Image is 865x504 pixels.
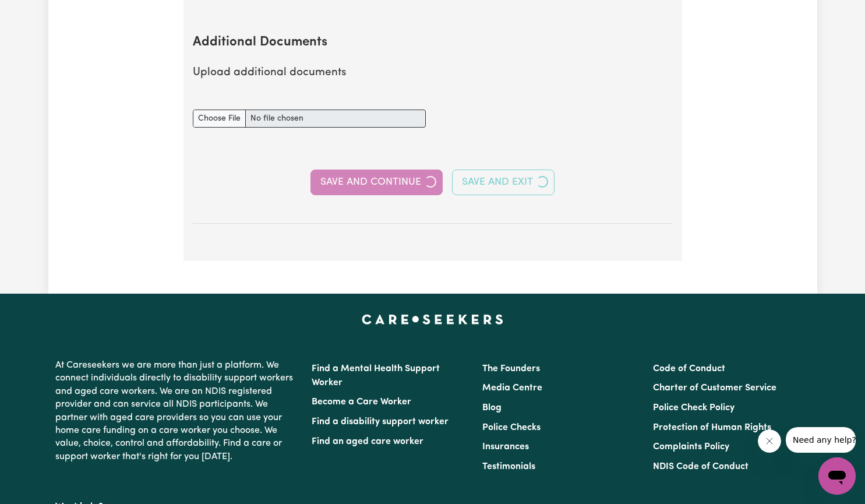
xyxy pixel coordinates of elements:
a: Complaints Policy [653,442,729,452]
a: Find an aged care worker [312,437,423,446]
iframe: Close message [758,429,781,453]
a: Protection of Human Rights [653,423,771,432]
p: At Careseekers we are more than just a platform. We connect individuals directly to disability su... [55,354,298,468]
a: Blog [482,403,502,413]
h2: Additional Documents [193,35,673,51]
p: Upload additional documents [193,65,673,82]
a: Police Check Policy [653,403,735,413]
a: Find a disability support worker [312,417,449,427]
a: The Founders [482,364,540,373]
a: Insurances [482,442,529,452]
a: Testimonials [482,462,535,471]
a: Media Centre [482,383,542,393]
a: NDIS Code of Conduct [653,462,749,471]
a: Careseekers home page [362,315,503,324]
iframe: Message from company [786,427,856,453]
span: Need any help? [7,8,70,17]
a: Become a Care Worker [312,397,411,407]
a: Police Checks [482,423,541,432]
iframe: Button to launch messaging window [818,457,856,495]
a: Find a Mental Health Support Worker [312,364,440,387]
a: Code of Conduct [653,364,725,373]
a: Charter of Customer Service [653,383,776,393]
